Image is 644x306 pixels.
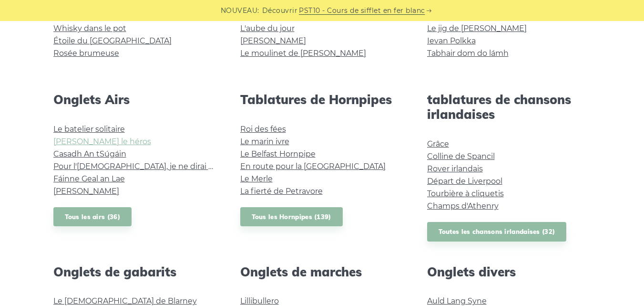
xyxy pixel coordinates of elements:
[240,187,323,196] a: La fierté de Petravore
[53,92,130,107] font: Onglets Airs
[240,162,386,171] a: En route pour la [GEOGRAPHIC_DATA]
[53,137,151,146] a: [PERSON_NAME] le héros
[427,222,567,242] a: Toutes les chansons irlandaises (32)
[240,149,316,158] a: Le Belfast Hornpipe
[427,189,504,198] a: Tourbière à cliquetis
[427,296,487,306] a: Auld Lang Syne
[427,201,499,211] a: Champs d'Athenry
[53,264,176,280] font: Onglets de gabarits
[240,296,279,306] a: Lillibullero
[240,207,343,227] a: Tous les Hornpipes (139)
[262,6,298,15] font: Découvrir
[427,177,502,186] a: Départ de Liverpool
[53,125,125,134] a: Le batelier solitaire
[53,187,119,196] a: [PERSON_NAME]
[53,207,132,227] a: Tous les airs (36)
[427,92,571,122] font: tablatures de chansons irlandaises
[427,164,483,173] a: Rover irlandais
[427,264,516,280] font: Onglets divers
[252,213,331,221] font: Tous les Hornpipes (139)
[240,125,286,134] a: Roi des fées
[439,228,555,235] font: Toutes les chansons irlandaises (32)
[53,162,257,171] a: Pour l'[DEMOGRAPHIC_DATA], je ne dirai pas son nom
[427,36,476,45] a: Ievan Polkka
[65,213,120,221] font: Tous les airs (36)
[221,6,259,15] font: NOUVEAU:
[240,36,306,45] a: [PERSON_NAME]
[240,24,295,33] a: L'aube du jour
[240,92,392,107] font: Tablatures de Hornpipes
[427,152,495,161] a: Colline de Spancil
[53,49,119,58] a: Rosée brumeuse
[240,137,289,146] a: Le marin ivre
[53,149,126,158] a: Casadh An tSúgáin
[240,174,273,183] a: Le Merle
[427,139,449,148] a: Grâce
[240,49,366,58] a: Le moulinet de [PERSON_NAME]
[53,36,172,45] a: Étoile du [GEOGRAPHIC_DATA]
[427,49,509,58] a: Tabhair dom do lámh
[53,24,126,33] a: Whisky dans le pot
[299,5,425,16] a: PST10 - Cours de sifflet en fer blanc
[240,264,362,280] font: Onglets de marches
[53,296,197,306] a: Le [DEMOGRAPHIC_DATA] de Blarney
[427,24,527,33] a: Le jig de [PERSON_NAME]
[53,174,125,183] a: Fáinne Geal an Lae
[299,6,425,15] font: PST10 - Cours de sifflet en fer blanc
